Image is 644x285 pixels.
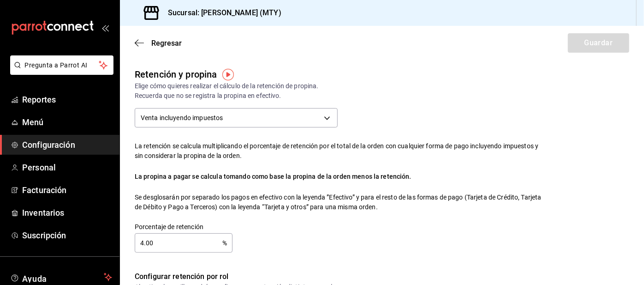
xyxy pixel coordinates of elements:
[25,61,99,70] span: Pregunta a Parrot AI
[135,67,217,81] div: Retención y propina
[135,233,233,253] div: %
[135,91,547,101] div: Recuerda que no se registra la propina en efectivo.
[22,116,112,128] span: Menú
[135,193,547,212] div: Se desglosarán por separado los pagos en efectivo con la leyenda ”Efectivo” y para el resto de la...
[135,172,547,182] div: La propina a pagar se calcula tomando como base la propina de la orden menos la retención.
[22,229,112,242] span: Suscripción
[6,67,113,77] a: Pregunta a Parrot AI
[22,93,112,106] span: Reportes
[135,234,222,252] input: 0.00
[151,39,182,48] span: Regresar
[22,272,100,283] span: Ayuda
[22,161,112,174] span: Personal
[222,69,234,80] img: Tooltip marker
[135,81,547,91] div: Elige cómo quieres realizar el cálculo de la retención de propina.
[22,206,112,219] span: Inventarios
[135,108,338,127] div: Venta incluyendo impuestos
[135,39,182,48] button: Regresar
[22,139,112,151] span: Configuración
[10,55,113,75] button: Pregunta a Parrot AI
[101,24,109,31] button: open_drawer_menu
[135,224,233,230] label: Porcentaje de retención
[22,184,112,196] span: Facturación
[161,7,281,18] h3: Sucursal: [PERSON_NAME] (MTY)
[135,141,547,161] div: La retención se calcula multiplicando el porcentaje de retención por el total de la orden con cua...
[135,271,629,282] div: Configurar retención por rol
